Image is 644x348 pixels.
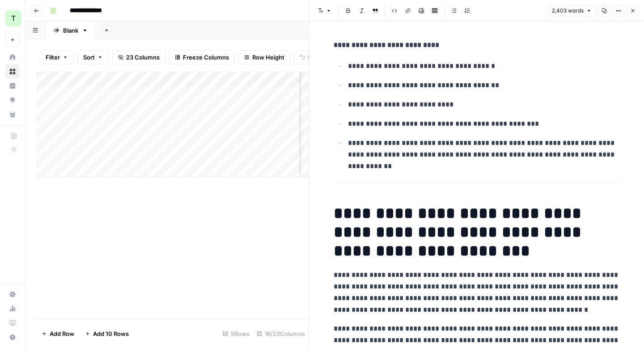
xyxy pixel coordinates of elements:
[5,50,20,64] a: Home
[80,327,134,341] button: Add 10 Rows
[5,287,20,301] a: Settings
[294,50,329,64] button: Undo
[50,329,74,338] span: Add Row
[83,53,95,62] span: Sort
[5,79,20,93] a: Insights
[5,107,20,122] a: Your Data
[5,301,20,316] a: Usage
[93,329,129,338] span: Add 10 Rows
[5,330,20,344] button: Help + Support
[36,327,80,341] button: Add Row
[5,64,20,79] a: Browse
[40,50,74,64] button: Filter
[77,50,109,64] button: Sort
[11,13,16,24] span: T
[548,5,596,17] button: 2,403 words
[219,327,253,341] div: 5 Rows
[183,53,229,62] span: Freeze Columns
[169,50,235,64] button: Freeze Columns
[112,50,165,64] button: 23 Columns
[5,7,20,30] button: Workspace: Teamed
[63,26,78,35] div: Blank
[5,93,20,107] a: Opportunities
[238,50,290,64] button: Row Height
[5,316,20,330] a: Learning Hub
[253,327,309,341] div: 16/23 Columns
[46,53,60,62] span: Filter
[552,7,584,15] span: 2,403 words
[252,53,284,62] span: Row Height
[46,21,96,39] a: Blank
[126,53,160,62] span: 23 Columns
